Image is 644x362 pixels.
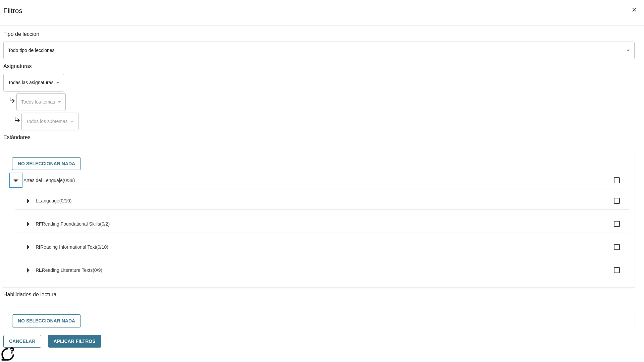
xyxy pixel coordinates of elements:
div: Seleccione un tipo de lección [3,42,635,59]
button: No seleccionar nada [12,314,81,327]
span: 0 estándares seleccionados/2 estándares en grupo [100,221,110,227]
span: Reading Literature Texts [42,267,93,273]
span: RI [36,244,40,250]
div: Seleccione una Asignatura [3,74,64,92]
button: No seleccionar nada [12,157,81,170]
span: RL [36,267,42,273]
span: Language [39,198,59,203]
span: 0 estándares seleccionados/10 estándares en grupo [96,244,108,250]
span: 0 estándares seleccionados/38 estándares en grupo [63,178,75,183]
div: Seleccione una Asignatura [21,113,78,130]
button: Cancelar [3,335,41,348]
span: RF [36,221,42,227]
span: Reading Informational Text [40,244,96,250]
div: Seleccione estándares [9,156,629,172]
p: Habilidades de lectura [3,291,635,299]
span: 0 estándares seleccionados/10 estándares en grupo [59,198,72,203]
p: Asignaturas [3,63,635,70]
button: Cerrar los filtros del Menú lateral [627,3,641,17]
span: L [36,198,39,203]
span: Reading Foundational Skills [42,221,100,227]
div: Seleccione una Asignatura [16,93,66,111]
h1: Filtros [3,7,22,25]
span: 0 estándares seleccionados/9 estándares en grupo [93,267,102,273]
p: Tipo de leccion [3,31,635,38]
ul: Seleccione estándares [10,172,629,334]
span: Artes del Lenguaje [23,178,63,183]
div: Seleccione habilidades [9,313,629,329]
button: Aplicar Filtros [48,335,101,348]
p: Estándares [3,134,635,141]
